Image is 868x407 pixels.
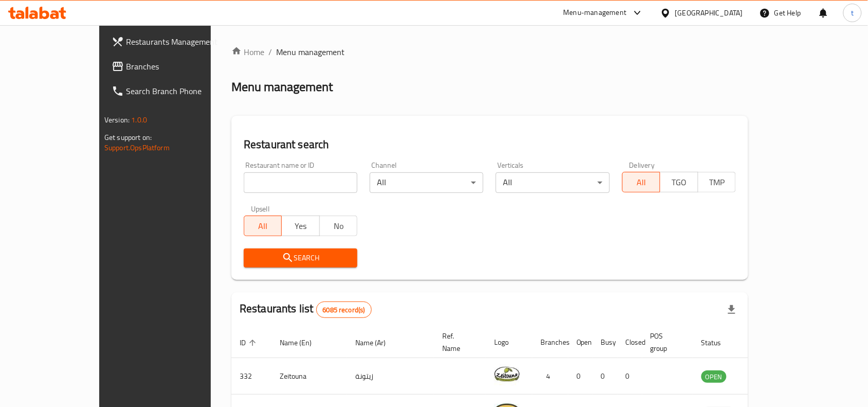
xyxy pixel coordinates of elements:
span: Ref. Name [442,330,474,355]
div: Menu-management [564,7,627,19]
a: Search Branch Phone [103,79,244,103]
h2: Restaurants list [240,301,372,318]
span: Restaurants Management [126,36,236,48]
span: Search Branch Phone [126,85,236,97]
span: Get support on: [104,131,152,144]
td: Zeitouna [272,358,347,395]
span: TMP [702,175,732,190]
li: / [268,46,272,58]
button: Search [244,249,357,268]
span: Name (Ar) [355,337,399,349]
span: 1.0.0 [131,113,147,127]
h2: Menu management [231,79,333,95]
span: OPEN [701,371,727,383]
a: Home [231,46,264,58]
div: All [496,172,609,193]
label: Delivery [629,162,655,169]
button: TGO [660,172,698,192]
input: Search for restaurant name or ID.. [244,172,357,193]
td: زيتونة [347,358,434,395]
th: Logo [486,327,532,358]
span: Version: [104,113,130,127]
nav: breadcrumb [231,46,748,58]
a: Restaurants Management [103,29,244,54]
td: 0 [568,358,593,395]
span: POS group [650,330,681,355]
div: Total records count [316,302,372,318]
span: TGO [664,175,694,190]
span: Menu management [276,46,345,58]
a: Branches [103,54,244,79]
button: Yes [281,216,319,236]
span: Status [701,337,735,349]
td: 0 [618,358,642,395]
button: No [319,216,357,236]
img: Zeitouna [494,361,520,387]
div: [GEOGRAPHIC_DATA] [675,7,743,19]
th: Busy [593,327,618,358]
span: Yes [286,219,315,234]
a: Support.OpsPlatform [104,141,170,154]
span: 6085 record(s) [317,305,371,315]
button: All [244,216,282,236]
span: All [627,175,656,190]
td: 4 [532,358,568,395]
div: All [370,172,483,193]
label: Upsell [251,205,270,213]
h2: Restaurant search [244,137,736,152]
div: Export file [719,297,744,322]
span: ID [240,337,259,349]
span: Search [252,252,349,264]
th: Closed [618,327,642,358]
span: No [324,219,353,234]
span: Branches [126,60,236,73]
span: t [851,7,854,19]
button: TMP [698,172,736,192]
span: All [248,219,278,234]
th: Open [568,327,593,358]
td: 0 [593,358,618,395]
th: Branches [532,327,568,358]
span: Name (En) [280,337,325,349]
td: 332 [231,358,272,395]
button: All [622,172,660,192]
